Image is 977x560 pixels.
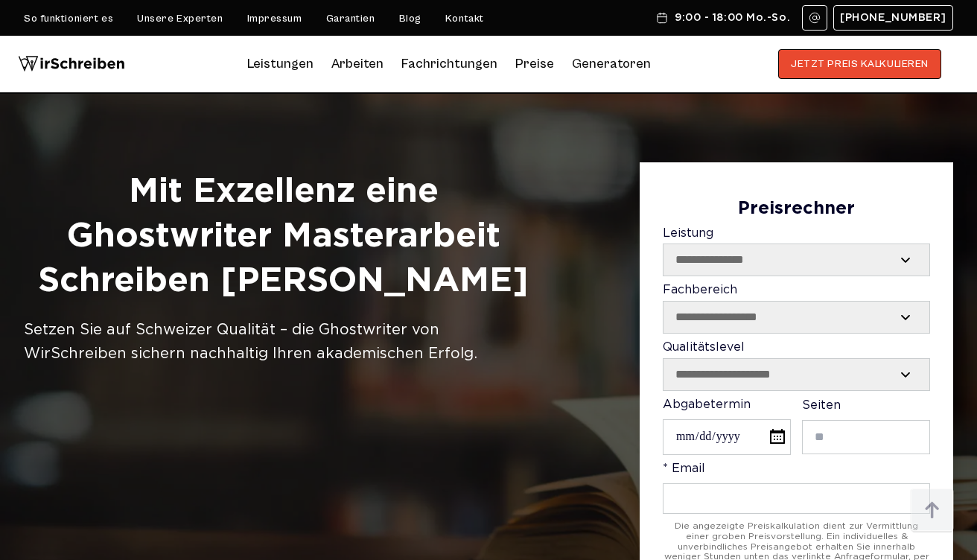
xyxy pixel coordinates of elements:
a: Blog [399,13,421,25]
img: Schedule [655,12,669,24]
img: button top [910,489,955,533]
img: Email [809,12,821,24]
a: Fachrichtungen [401,52,497,76]
label: Fachbereich [663,284,930,334]
select: Fachbereich [663,302,929,333]
input: * Email [663,483,930,514]
label: Leistung [663,227,930,277]
a: Preise [515,56,554,71]
button: JETZT PREIS KALKULIEREN [778,49,941,79]
label: Abgabetermin [663,398,791,455]
label: * Email [663,462,930,514]
select: Leistung [663,244,929,276]
span: Seiten [802,400,841,411]
label: Qualitätslevel [663,341,930,391]
a: Kontakt [445,13,484,25]
a: Generatoren [572,52,651,76]
img: logo wirschreiben [18,49,125,79]
a: Arbeiten [331,52,384,76]
a: [PHONE_NUMBER] [833,5,953,31]
a: Unsere Experten [137,13,223,25]
div: Preisrechner [663,199,930,220]
h1: Mit Exzellenz eine Ghostwriter Masterarbeit Schreiben [PERSON_NAME] [24,170,543,303]
select: Qualitätslevel [663,359,929,390]
div: Setzen Sie auf Schweizer Qualität – die Ghostwriter von WirSchreiben sichern nachhaltig Ihren aka... [24,318,543,366]
a: Leistungen [247,52,314,76]
a: So funktioniert es [24,13,113,25]
a: Impressum [247,13,302,25]
span: [PHONE_NUMBER] [840,12,946,24]
a: Garantien [326,13,375,25]
input: Abgabetermin [663,419,791,454]
span: 9:00 - 18:00 Mo.-So. [675,12,790,24]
